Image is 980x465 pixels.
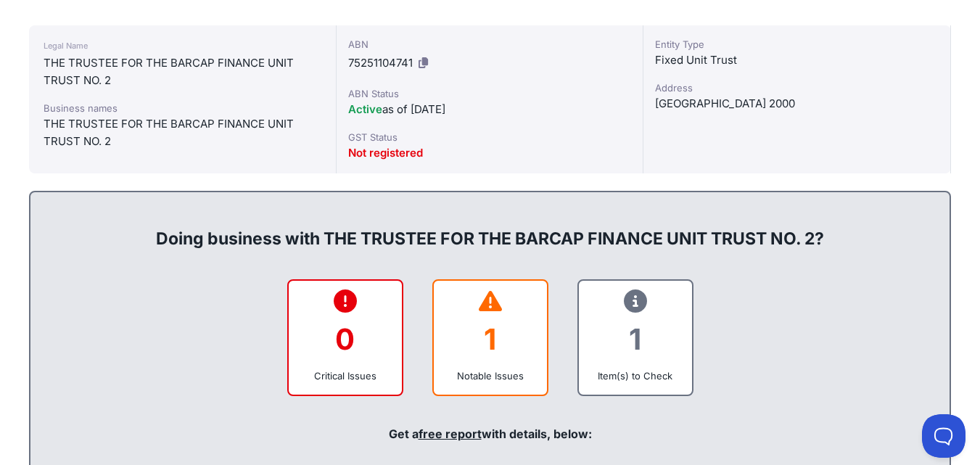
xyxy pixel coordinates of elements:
div: THE TRUSTEE FOR THE BARCAP FINANCE UNIT TRUST NO. 2 [44,115,321,150]
div: Notable Issues [445,369,535,383]
div: Doing business with THE TRUSTEE FOR THE BARCAP FINANCE UNIT TRUST NO. 2? [45,204,935,250]
div: Fixed Unit Trust [655,52,939,69]
span: Get a with details, below: [389,427,592,441]
div: Critical Issues [300,369,390,383]
span: Active [348,102,382,116]
a: free report [419,427,482,441]
div: GST Status [348,130,632,144]
div: 1 [445,310,535,369]
div: 1 [590,310,680,369]
div: as of [DATE] [348,101,632,118]
iframe: Toggle Customer Support [922,414,965,458]
div: ABN [348,37,632,52]
div: 0 [300,310,390,369]
div: ABN Status [348,86,632,101]
span: Not registered [348,146,423,160]
div: Legal Name [44,37,321,54]
span: 75251104741 [348,56,413,70]
div: THE TRUSTEE FOR THE BARCAP FINANCE UNIT TRUST NO. 2 [44,54,321,89]
div: [GEOGRAPHIC_DATA] 2000 [655,95,939,112]
div: Business names [44,101,321,115]
div: Item(s) to Check [590,369,680,383]
div: Entity Type [655,37,939,52]
div: Address [655,81,939,95]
